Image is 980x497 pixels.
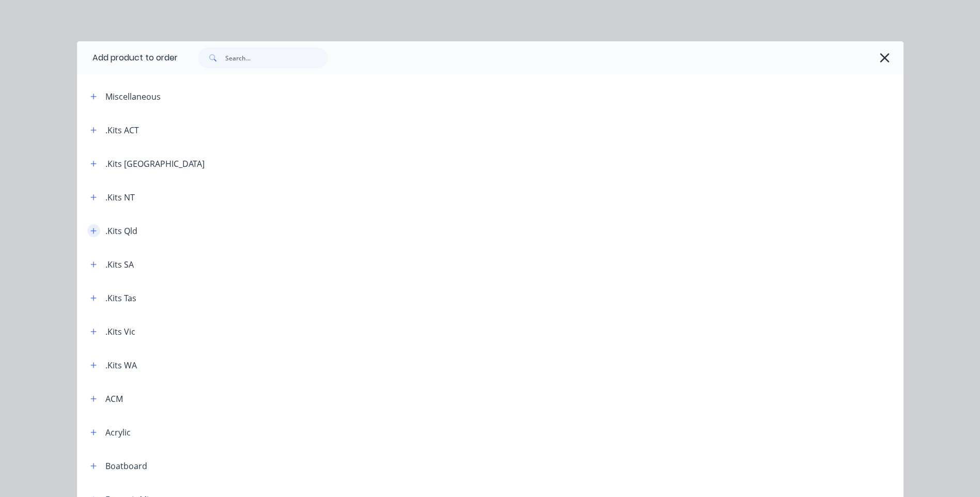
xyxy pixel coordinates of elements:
div: .Kits SA [105,258,134,271]
div: .Kits NT [105,191,135,204]
div: .Kits Qld [105,225,137,237]
div: Add product to order [77,41,178,74]
div: .Kits [GEOGRAPHIC_DATA] [105,158,205,170]
div: ACM [105,393,123,405]
div: .Kits Tas [105,292,136,304]
div: Boatboard [105,460,147,472]
div: .Kits ACT [105,124,139,136]
div: .Kits Vic [105,325,135,338]
div: Acrylic [105,426,131,439]
input: Search... [225,48,328,68]
div: Miscellaneous [105,90,161,103]
div: .Kits WA [105,359,137,371]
